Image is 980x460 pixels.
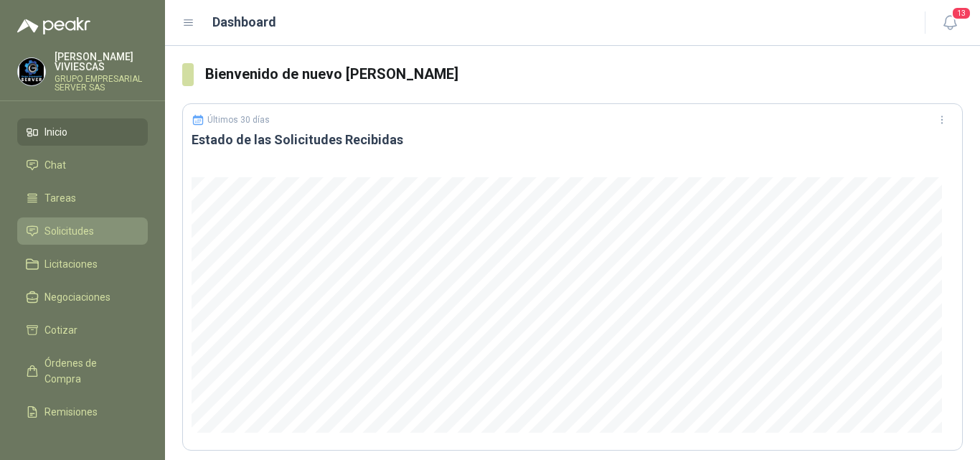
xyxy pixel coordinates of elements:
[44,157,66,173] span: Chat
[937,10,963,36] button: 13
[17,398,148,426] a: Remisiones
[17,17,90,34] img: Logo peakr
[17,118,148,146] a: Inicio
[205,63,963,85] h3: Bienvenido de nuevo [PERSON_NAME]
[44,322,77,338] span: Cotizar
[44,355,134,387] span: Órdenes de Compra
[44,289,110,305] span: Negociaciones
[18,58,45,85] img: Company Logo
[44,256,98,272] span: Licitaciones
[55,52,148,72] p: [PERSON_NAME] VIVIESCAS
[17,283,148,311] a: Negociaciones
[44,223,94,239] span: Solicitudes
[17,349,148,393] a: Órdenes de Compra
[17,151,148,179] a: Chat
[55,75,148,92] p: GRUPO EMPRESARIAL SERVER SAS
[44,124,67,140] span: Inicio
[17,217,148,245] a: Solicitudes
[44,190,76,206] span: Tareas
[951,6,971,20] span: 13
[192,131,953,149] h3: Estado de las Solicitudes Recibidas
[212,12,276,32] h1: Dashboard
[17,316,148,344] a: Cotizar
[207,115,270,125] p: Últimos 30 días
[44,404,98,420] span: Remisiones
[17,184,148,212] a: Tareas
[17,250,148,278] a: Licitaciones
